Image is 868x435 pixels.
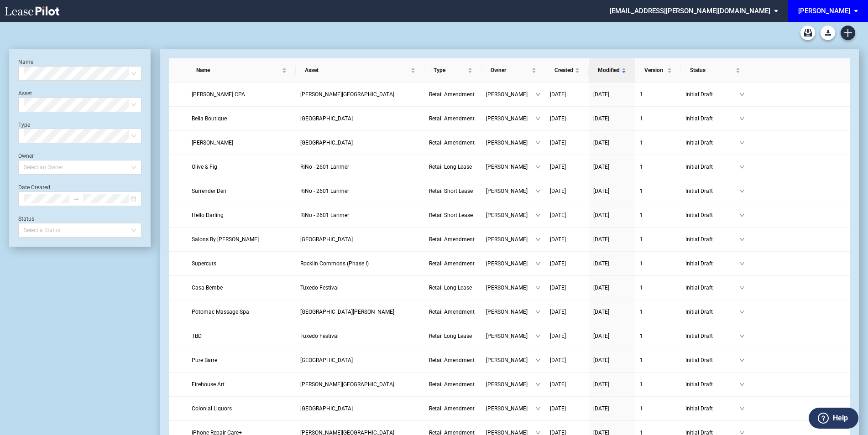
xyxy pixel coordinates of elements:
span: down [739,261,745,266]
span: Retail Amendment [429,115,475,122]
button: Help [809,408,858,429]
span: [DATE] [550,357,566,363]
span: Crofton Station [300,357,353,363]
span: down [535,261,541,266]
span: Type [434,66,466,75]
span: TBD [192,333,202,339]
a: Retail Short Lease [429,186,477,196]
span: [DATE] [550,91,566,98]
a: Tuxedo Festival [300,331,420,341]
span: Pure Barre [192,357,217,363]
span: 1 [640,188,643,194]
span: Preston Royal - East [300,140,353,146]
span: [PERSON_NAME] [486,380,535,389]
span: down [535,164,541,170]
a: [DATE] [593,114,631,123]
span: [PERSON_NAME] [486,235,535,244]
span: down [535,140,541,145]
span: 1 [640,236,643,243]
a: [DATE] [593,138,631,147]
span: down [739,382,745,387]
span: Initial Draft [685,331,739,341]
span: down [739,92,745,97]
label: Help [833,412,848,424]
a: Retail Long Lease [429,283,477,292]
span: Name [196,66,280,75]
span: [DATE] [550,260,566,267]
span: Rocklin Commons (Phase I) [300,260,369,267]
span: [DATE] [593,357,609,363]
span: down [535,309,541,315]
a: 1 [640,211,676,220]
a: Retail Amendment [429,138,477,147]
span: Initial Draft [685,356,739,365]
span: 1 [640,260,643,267]
span: [DATE] [593,405,609,412]
a: Create new document [841,26,855,40]
span: Initial Draft [685,235,739,244]
span: [PERSON_NAME] [486,331,535,341]
span: Initial Draft [685,380,739,389]
span: Initial Draft [685,211,739,220]
span: [DATE] [593,164,609,170]
span: [DATE] [593,236,609,243]
span: Initial Draft [685,259,739,268]
a: [DATE] [550,404,584,413]
a: [DATE] [550,259,584,268]
span: Cabin John Village [300,309,394,315]
a: 1 [640,162,676,171]
span: Initial Draft [685,90,739,99]
span: [DATE] [550,115,566,122]
span: Tuxedo Festival [300,333,339,339]
span: Potomac Massage Spa [192,309,249,315]
span: Bella Boutique [192,115,227,122]
a: [DATE] [593,90,631,99]
a: Tuxedo Festival [300,283,420,292]
span: Initial Draft [685,138,739,147]
span: Retail Long Lease [429,164,472,170]
a: Retail Amendment [429,235,477,244]
span: Retail Long Lease [429,333,472,339]
span: 1 [640,357,643,363]
span: down [535,92,541,97]
th: Status [681,58,749,83]
span: down [535,357,541,363]
span: down [739,188,745,194]
a: [DATE] [593,307,631,316]
a: [PERSON_NAME][GEOGRAPHIC_DATA] [300,380,420,389]
span: Princeton Shopping Center [300,115,353,122]
label: Type [18,122,30,128]
span: [DATE] [593,212,609,218]
a: [DATE] [593,331,631,341]
span: [DATE] [550,381,566,388]
a: [DATE] [593,380,631,389]
span: Surrender Den [192,188,226,194]
a: 1 [640,114,676,123]
a: Potomac Massage Spa [192,307,291,316]
span: 1 [640,333,643,339]
span: Firehouse Art [192,381,225,388]
span: Owner [491,66,530,75]
a: [DATE] [550,90,584,99]
a: [DATE] [593,283,631,292]
span: Olive & Fig [192,164,217,170]
span: Initial Draft [685,404,739,413]
span: down [739,212,745,218]
a: Retail Amendment [429,90,477,99]
span: [PERSON_NAME] [486,307,535,316]
span: down [535,188,541,194]
a: [DATE] [593,259,631,268]
span: [PERSON_NAME] [486,211,535,220]
span: Created [554,66,573,75]
span: [PERSON_NAME] [486,404,535,413]
a: [DATE] [593,404,631,413]
span: Initial Draft [685,162,739,171]
a: Retail Short Lease [429,211,477,220]
span: [DATE] [593,115,609,122]
span: [DATE] [593,140,609,146]
span: down [739,237,745,242]
span: Retail Amendment [429,236,475,243]
span: 1 [640,164,643,170]
span: [DATE] [550,405,566,412]
a: [GEOGRAPHIC_DATA] [300,138,420,147]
